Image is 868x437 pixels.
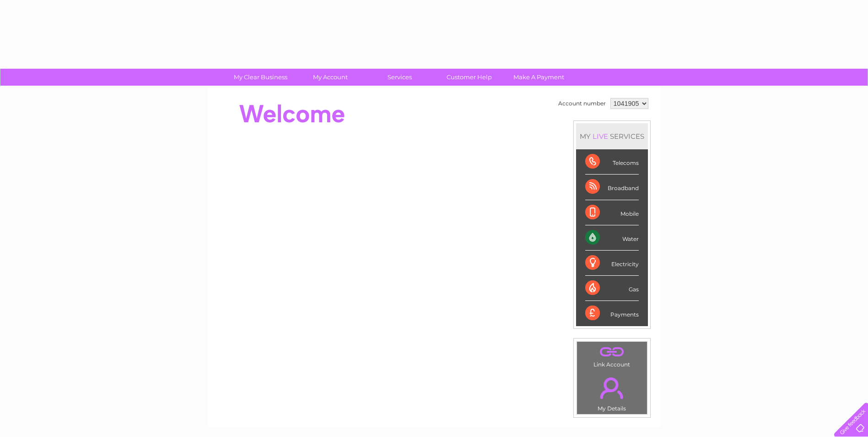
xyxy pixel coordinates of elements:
a: Customer Help [431,69,507,86]
td: Link Account [577,341,647,370]
div: Water [585,225,639,251]
td: Account number [556,96,608,111]
a: . [579,344,645,360]
a: Services [362,69,437,86]
div: Broadband [585,175,639,200]
div: Payments [585,301,639,326]
div: Telecoms [585,149,639,175]
div: Electricity [585,251,639,276]
div: MY SERVICES [576,123,648,149]
td: My Details [577,370,647,415]
a: My Account [292,69,368,86]
div: Gas [585,276,639,301]
div: Mobile [585,200,639,225]
a: My Clear Business [223,69,298,86]
a: Make A Payment [501,69,577,86]
div: LIVE [591,132,610,141]
a: . [579,372,645,404]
